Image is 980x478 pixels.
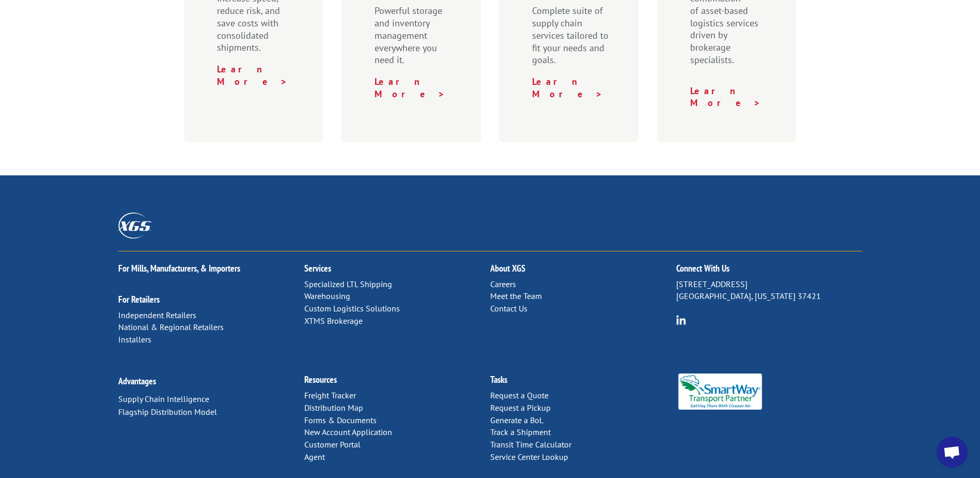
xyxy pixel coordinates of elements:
[118,262,240,274] a: For Mills, Manufacturers, & Importers
[490,375,676,390] h2: Tasks
[375,76,445,100] a: Learn More >
[490,439,571,450] a: Transit Time Calculator
[490,279,516,289] a: Careers
[118,293,160,305] a: For Retailers
[490,390,549,400] a: Request a Quote
[118,213,151,238] img: XGS_Logos_ALL_2024_All_White
[304,374,337,385] a: Resources
[118,310,196,320] a: Independent Retailers
[304,279,392,289] a: Specialized LTL Shipping
[118,407,217,417] a: Flagship Distribution Model
[304,316,363,326] a: XTMS Brokerage
[490,262,525,274] a: About XGS
[304,291,350,301] a: Warehousing
[676,264,862,278] h2: Connect With Us
[304,439,361,450] a: Customer Portal
[304,415,377,425] a: Forms & Documents
[304,303,400,313] a: Custom Logistics Solutions
[118,322,224,332] a: National & Regional Retailers
[304,427,392,437] a: New Account Application
[676,278,862,303] p: [STREET_ADDRESS] [GEOGRAPHIC_DATA], [US_STATE] 37421
[304,390,356,400] a: Freight Tracker
[304,262,331,274] a: Services
[490,303,527,313] a: Contact Us
[690,85,761,109] a: Learn More >
[118,375,156,387] a: Advantages
[118,394,209,404] a: Supply Chain Intelligence
[490,452,568,462] a: Service Center Lookup
[490,427,551,437] a: Track a Shipment
[490,415,543,425] a: Generate a BoL
[304,452,325,462] a: Agent
[676,315,686,325] img: group-6
[118,334,151,345] a: Installers
[304,402,363,413] a: Distribution Map
[532,5,610,76] p: Complete suite of supply chain services tailored to fit your needs and goals.
[490,291,542,301] a: Meet the Team
[937,437,968,468] div: Open chat
[532,76,603,100] a: Learn More >
[676,374,765,410] img: Smartway_Logo
[490,402,551,413] a: Request a Pickup
[217,63,288,87] a: Learn More >
[375,5,452,76] p: Powerful storage and inventory management everywhere you need it.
